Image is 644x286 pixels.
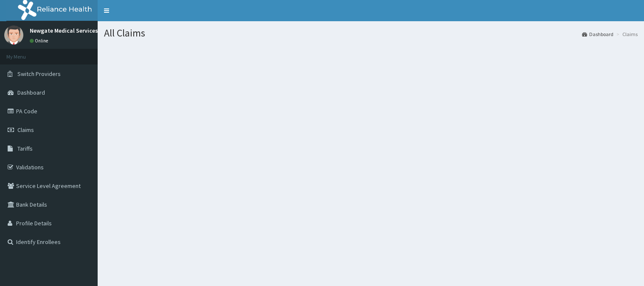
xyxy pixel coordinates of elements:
[30,28,98,34] p: Newgate Medical Services
[17,70,61,78] span: Switch Providers
[4,25,23,45] img: User Image
[614,31,638,38] li: Claims
[582,31,613,38] a: Dashboard
[17,126,34,134] span: Claims
[30,38,50,44] a: Online
[17,89,45,96] span: Dashboard
[17,145,33,152] span: Tariffs
[104,28,638,39] h1: All Claims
